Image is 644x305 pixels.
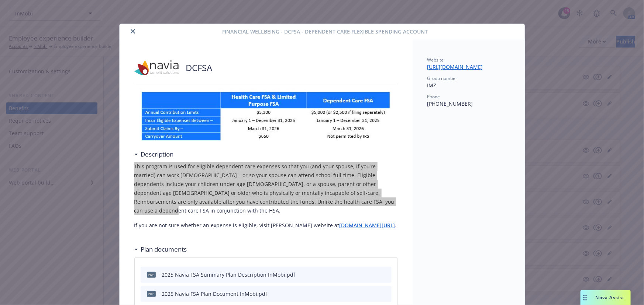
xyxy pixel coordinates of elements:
[382,271,389,278] button: preview file
[427,100,510,108] p: [PHONE_NUMBER]
[141,245,187,254] h3: Plan documents
[134,245,187,254] div: Plan documents
[134,162,398,215] p: This program is used for eligible dependent care expenses so that you (and your spouse, if you’re...
[370,290,376,298] button: download file
[581,290,590,305] div: Drag to move
[370,271,376,278] button: download file
[427,57,444,63] span: Website
[134,150,174,159] div: Description
[134,221,398,230] p: If you are not sure whether an expense is eligible, visit [PERSON_NAME] website at .
[427,94,440,100] span: Phone
[186,62,213,74] p: DCFSA
[147,272,156,277] span: pdf
[340,222,395,229] a: [DOMAIN_NAME][URL]
[141,150,174,159] h3: Description
[147,291,156,297] span: pdf
[382,290,389,298] button: preview file
[134,57,179,79] img: Navia Benefit Solutions
[162,271,296,278] div: 2025 Navia FSA Summary Plan Description InMobi.pdf
[581,290,631,305] button: Nova Assist
[596,294,625,301] span: Nova Assist
[162,290,268,298] div: 2025 Navia FSA Plan Document InMobi.pdf
[427,63,489,70] a: [URL][DOMAIN_NAME]
[128,27,137,36] button: close
[427,81,510,89] p: IMZ
[222,28,428,35] span: Financial Wellbeing - DCFSA - Dependent Care Flexible Spending Account
[141,91,391,141] img: banner
[427,75,458,81] span: Group number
